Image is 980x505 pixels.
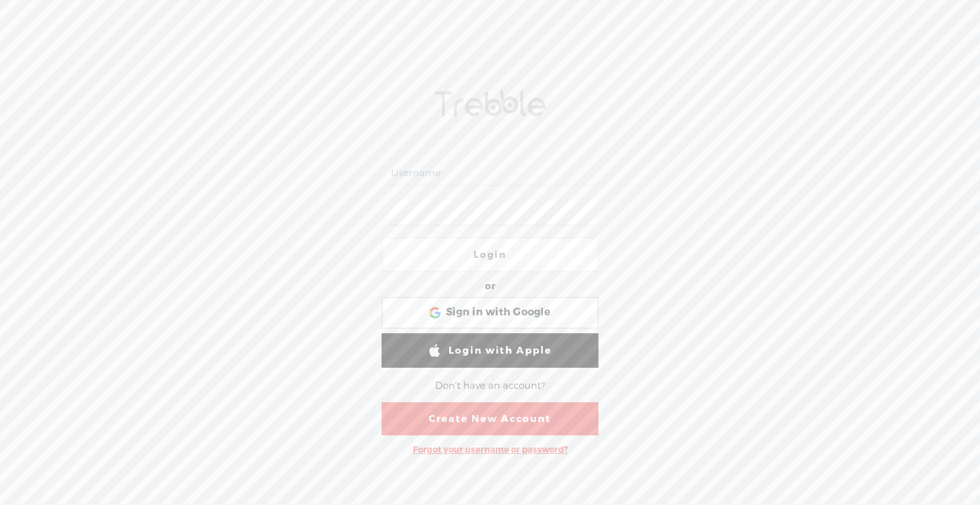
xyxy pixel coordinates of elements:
[406,438,574,462] div: Forgot your username or password?
[389,161,596,186] input: Username
[382,297,598,329] div: Sign in with Google
[382,402,598,435] a: Create New Account
[382,333,598,368] a: Login with Apple
[485,276,495,297] div: or
[435,373,545,400] div: Don't have an account?
[382,237,598,272] a: Login
[446,306,551,319] span: Sign in with Google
